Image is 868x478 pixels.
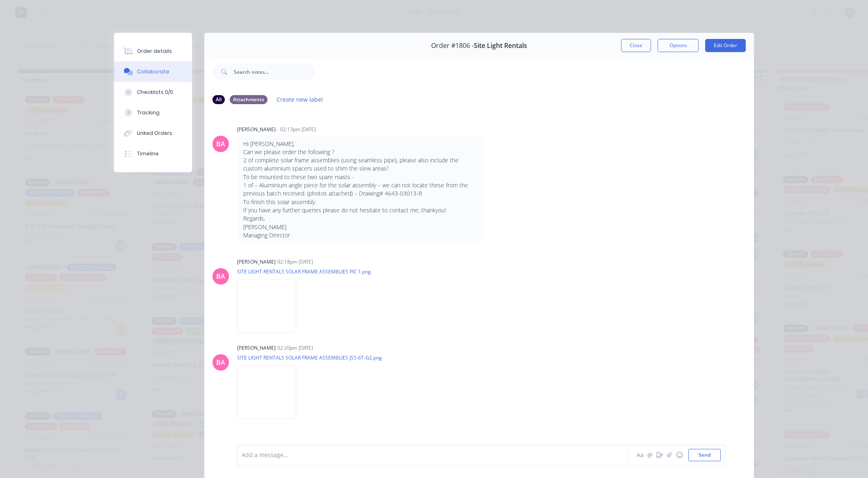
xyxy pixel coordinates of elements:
[243,148,478,156] p: Can we please order the following ?
[237,126,276,133] div: [PERSON_NAME]
[243,198,478,206] p: To finish this solar assembly.
[243,173,478,181] p: To be mounted to these two spare masts -
[114,61,192,82] button: Collaborate
[137,48,172,55] div: Order details
[237,258,276,266] div: [PERSON_NAME]
[431,42,474,50] span: Order #1806 -
[474,42,527,50] span: Site Light Rentals
[216,139,225,149] div: BA
[243,223,478,231] p: [PERSON_NAME]
[705,39,746,52] button: Edit Order
[114,82,192,102] button: Checklists 0/0
[114,143,192,164] button: Timeline
[212,95,225,104] div: All
[688,449,721,461] button: Send
[237,430,276,438] div: [PERSON_NAME]
[230,95,267,104] div: Attachments
[277,430,313,438] div: 02:21pm [DATE]
[137,109,160,116] div: Tracking
[243,156,478,173] p: 2 of complete solar frame assemblies (using seamless pipe), please also include the custom alumin...
[234,64,315,80] input: Search notes...
[137,68,169,75] div: Collaborate
[114,123,192,143] button: Linked Orders
[237,354,382,361] p: SITE LIGHT RENTALS SOLAR FRAME ASSEMBLIES JSS-6T-G2.png
[658,39,699,52] button: Options
[216,271,225,281] div: BA
[674,450,684,460] button: ☺
[216,357,225,367] div: BA
[277,344,313,352] div: 02:20pm [DATE]
[237,268,371,275] p: SITE LIGHT RENTALS SOLAR FRAME ASSEMBLIES PIC 1.png
[237,344,276,352] div: [PERSON_NAME]
[243,181,478,198] p: 1 of – Aluiminium angle piece for the solar assembly – we can not locate these from the previous ...
[621,39,651,52] button: Close
[645,450,655,460] button: @
[243,214,478,223] p: Regards,
[243,140,478,148] p: Hi [PERSON_NAME],
[137,130,172,137] div: Linked Orders
[243,231,478,239] p: Managing Director
[272,94,327,105] button: Create new label
[137,150,159,157] div: Timeline
[277,126,316,133] div: - 02:13pm [DATE]
[114,41,192,61] button: Order details
[635,450,645,460] button: Aa
[277,258,313,266] div: 02:18pm [DATE]
[114,102,192,123] button: Tracking
[243,206,478,214] p: If you have any further queries please do not hesitate to contact me, thankyou!
[137,89,173,96] div: Checklists 0/0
